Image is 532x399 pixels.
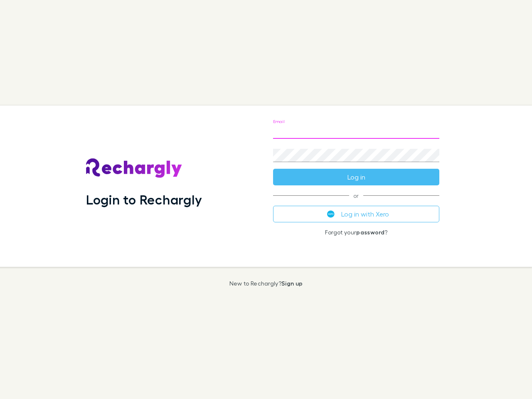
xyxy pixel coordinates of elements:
[273,229,439,236] p: Forgot your ?
[273,118,284,125] label: Email
[327,210,335,218] img: Xero's logo
[273,169,439,185] button: Log in
[229,280,303,287] p: New to Rechargly?
[86,158,182,178] img: Rechargly's Logo
[273,206,439,222] button: Log in with Xero
[356,229,384,236] a: password
[86,192,202,207] h1: Login to Rechargly
[281,280,303,287] a: Sign up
